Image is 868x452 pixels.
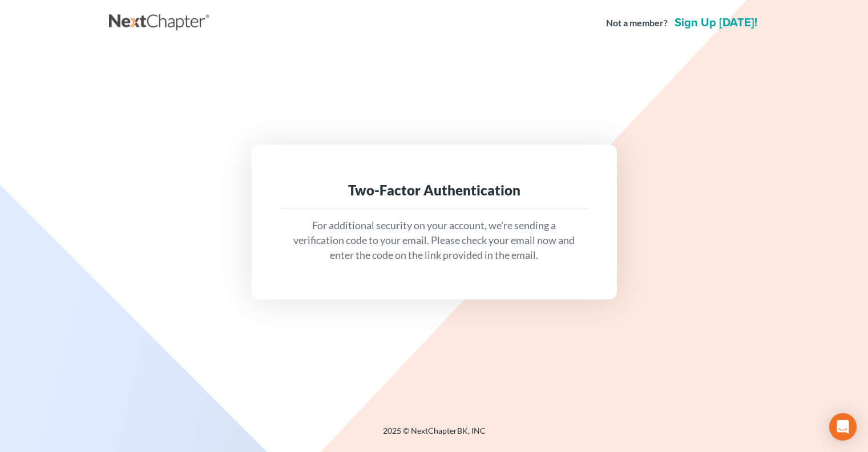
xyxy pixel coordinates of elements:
div: Two-Factor Authentication [288,181,580,199]
div: 2025 © NextChapterBK, INC [109,425,760,446]
p: For additional security on your account, we're sending a verification code to your email. Please ... [288,218,580,262]
a: Sign up [DATE]! [672,17,760,29]
strong: Not a member? [606,17,668,30]
div: Open Intercom Messenger [829,413,857,441]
